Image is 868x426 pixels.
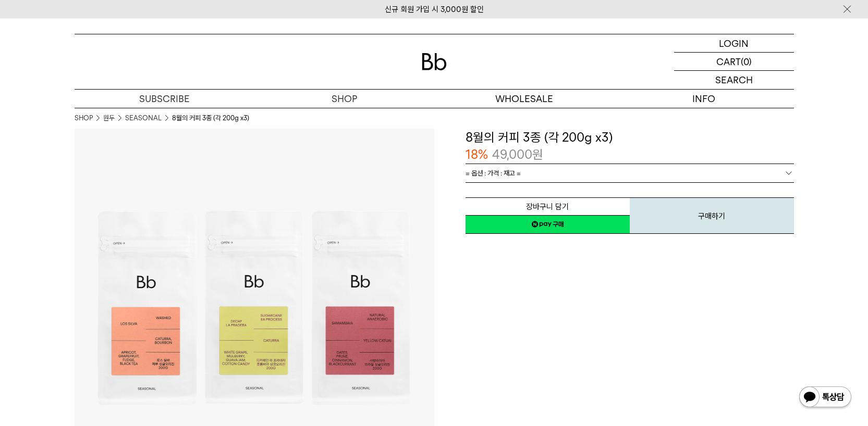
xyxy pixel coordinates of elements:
img: 카카오톡 채널 1:1 채팅 버튼 [798,385,852,410]
a: 신규 회원 가입 시 3,000원 할인 [385,5,484,14]
a: 새창 [466,215,630,234]
a: 원두 [103,113,115,123]
p: 18% [466,146,488,164]
button: 구매하기 [630,197,794,234]
p: SEARCH [715,71,753,89]
p: CART [716,53,741,70]
p: 49,000 [492,146,543,164]
a: SUBSCRIBE [75,90,254,108]
li: 8월의 커피 3종 (각 200g x3) [172,113,249,123]
button: 장바구니 담기 [466,197,630,216]
p: LOGIN [719,34,749,52]
span: = 옵션 : 가격 : 재고 = [466,164,521,182]
h3: 8월의 커피 3종 (각 200g x3) [466,129,794,146]
a: LOGIN [674,34,794,53]
span: 원 [532,147,543,162]
a: SEASONAL [125,113,162,123]
a: CART (0) [674,53,794,71]
a: SHOP [254,90,434,108]
img: 로고 [422,53,447,70]
p: WHOLESALE [434,90,614,108]
p: (0) [741,53,752,70]
p: INFO [614,90,794,108]
a: SHOP [75,113,93,123]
